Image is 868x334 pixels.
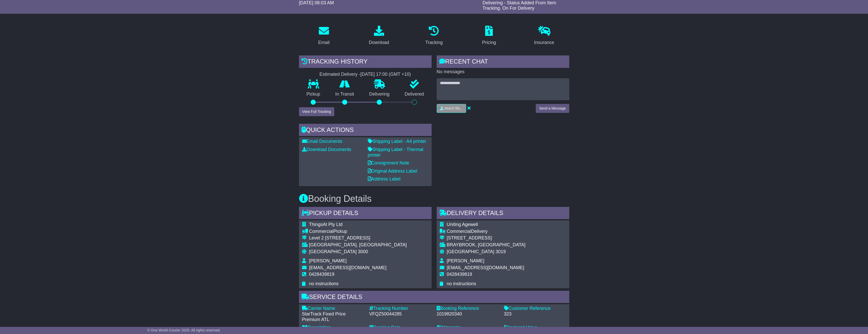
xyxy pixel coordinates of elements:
span: [DATE] 08:03 AM [299,0,334,5]
button: View Full Tracking [299,107,334,116]
span: © One World Courier 2025. All rights reserved. [147,328,221,332]
span: Commercial [309,229,334,234]
span: [GEOGRAPHIC_DATA] [447,249,494,254]
span: [EMAIL_ADDRESS][DOMAIN_NAME] [447,265,524,270]
p: No messages [437,69,569,75]
span: [PERSON_NAME] [447,258,484,263]
a: Download Documents [302,147,351,152]
div: Tracking [425,39,443,46]
div: Email [318,39,329,46]
div: Delivery Details [437,207,569,221]
div: Booking Date [369,325,432,330]
span: 0428439819 [447,272,472,277]
div: Pickup Details [299,207,432,221]
div: RECENT CHAT [437,55,569,69]
div: Carrier Name [302,306,364,311]
p: Delivered [397,92,432,97]
span: 3019 [496,249,506,254]
span: ThingsAt Pty Ltd [309,222,343,227]
p: Delivering [362,92,397,97]
div: VFQZ50044285 [369,311,432,317]
a: Pricing [479,24,499,48]
div: Quick Actions [299,124,432,138]
a: Insurance [531,24,558,48]
a: Email [315,24,333,48]
span: [EMAIL_ADDRESS][DOMAIN_NAME] [309,265,387,270]
span: 3000 [358,249,368,254]
div: Pickup [309,229,407,234]
div: 1019820340 [437,311,499,317]
a: Download [366,24,392,48]
span: 0428439819 [309,272,335,277]
div: Level 2 [STREET_ADDRESS] [309,235,407,241]
a: Tracking [422,24,446,48]
div: Download [369,39,389,46]
div: Tracking Number [369,306,432,311]
div: BRAYBROOK, [GEOGRAPHIC_DATA] [447,242,526,248]
div: Pricing [482,39,496,46]
div: Delivery [447,229,526,234]
span: [GEOGRAPHIC_DATA] [309,249,357,254]
span: [PERSON_NAME] [309,258,347,263]
div: StarTrack Fixed Price Premium ATL [302,311,364,322]
div: 323 [504,311,566,317]
div: Declared Value [504,325,566,330]
p: In Transit [328,92,362,97]
p: Pickup [299,92,328,97]
div: Tracking history [299,55,432,69]
a: Email Documents [302,139,342,144]
a: Address Label [368,176,401,181]
a: Consignment Note [368,160,409,165]
span: Uniting Agewell [447,222,478,227]
div: Warranty [437,325,499,330]
h3: Booking Details [299,194,569,204]
div: Description [302,325,364,330]
div: [GEOGRAPHIC_DATA], [GEOGRAPHIC_DATA] [309,242,407,248]
a: Shipping Label - Thermal printer [368,147,423,158]
div: Service Details [299,291,569,305]
div: [DATE] 17:00 (GMT +10) [360,72,411,77]
div: [STREET_ADDRESS] [447,235,526,241]
div: Estimated Delivery - [299,72,432,77]
div: Customer Reference [504,306,566,311]
span: Commercial [447,229,471,234]
span: no instructions [447,281,476,286]
a: Original Address Label [368,169,417,174]
span: no instructions [309,281,339,286]
div: Insurance [534,39,554,46]
button: Send a Message [536,104,569,113]
span: Delivering - Status Added From Item Tracking. On For Delivery [482,0,556,11]
div: Booking Reference [437,306,499,311]
a: Shipping Label - A4 printer [368,139,426,144]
